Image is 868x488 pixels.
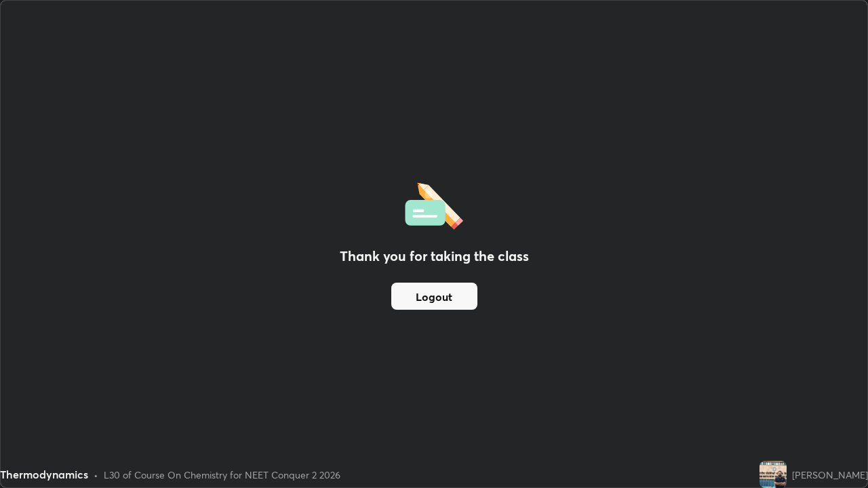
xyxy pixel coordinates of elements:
div: • [94,468,98,482]
img: offlineFeedback.1438e8b3.svg [405,178,463,230]
button: Logout [391,283,477,310]
h2: Thank you for taking the class [340,246,529,266]
img: 52c50036a11c4c1abd50e1ac304482e7.jpg [759,461,787,488]
div: L30 of Course On Chemistry for NEET Conquer 2 2026 [104,468,340,482]
div: [PERSON_NAME] [792,468,868,482]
